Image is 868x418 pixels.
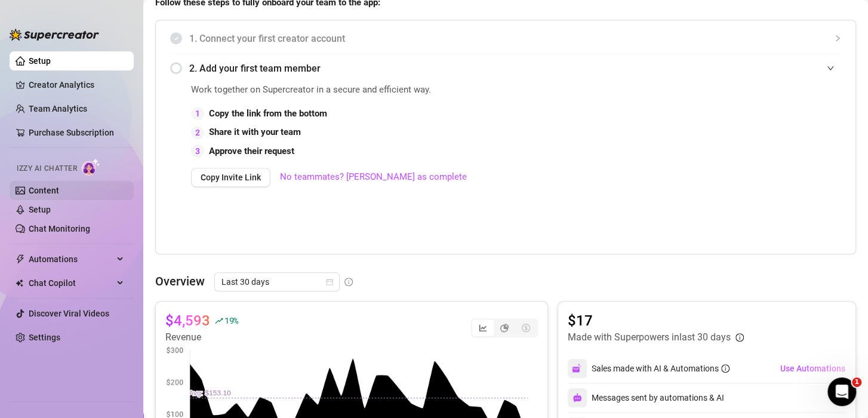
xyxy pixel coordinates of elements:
[221,273,333,291] span: Last 30 days
[29,273,113,293] span: Chat Copilot
[17,163,77,174] span: Izzy AI Chatter
[170,24,841,53] div: 1. Connect your first creator account
[191,83,572,97] span: Work together on Supercreator in a secure and efficient way.
[191,126,204,139] div: 2
[209,146,294,156] strong: Approve their request
[191,168,270,187] button: Copy Invite Link
[780,359,846,378] button: Use Automations
[209,127,301,137] strong: Share it with your team
[191,107,204,120] div: 1
[834,35,841,42] span: collapsed
[215,316,223,325] span: rise
[592,362,730,375] div: Sales made with AI & Automations
[165,311,210,330] article: $4,593
[721,364,730,373] span: info-circle
[827,64,834,72] span: expanded
[568,330,731,345] article: Made with Superpowers in last 30 days
[155,272,205,290] article: Overview
[29,123,124,142] a: Purchase Subscription
[170,54,841,83] div: 2. Add your first team member
[522,324,530,332] span: dollar-circle
[735,333,744,342] span: info-circle
[29,104,87,113] a: Team Analytics
[852,377,861,387] span: 1
[479,324,487,332] span: line-chart
[165,330,238,345] article: Revenue
[201,173,261,182] span: Copy Invite Link
[189,31,841,46] span: 1. Connect your first creator account
[29,333,60,342] a: Settings
[572,393,582,402] img: svg%3e
[189,61,841,76] span: 2. Add your first team member
[280,170,467,185] a: No teammates? [PERSON_NAME] as complete
[224,315,238,326] span: 19 %
[16,254,25,264] span: thunderbolt
[10,29,99,41] img: logo-BBDzfeDw.svg
[471,318,538,337] div: segmented control
[29,75,124,94] a: Creator Analytics
[29,309,109,318] a: Discover Viral Videos
[344,278,353,286] span: info-circle
[500,324,509,332] span: pie-chart
[602,83,841,236] iframe: Adding Team Members
[29,250,113,269] span: Automations
[209,108,327,119] strong: Copy the link from the bottom
[568,311,744,330] article: $17
[568,388,724,407] div: Messages sent by automations & AI
[29,205,51,214] a: Setup
[16,279,23,287] img: Chat Copilot
[29,186,59,195] a: Content
[82,158,100,176] img: AI Chatter
[827,377,856,406] iframe: Intercom live chat
[326,278,333,285] span: calendar
[29,56,51,66] a: Setup
[191,145,204,158] div: 3
[29,224,90,233] a: Chat Monitoring
[780,364,845,373] span: Use Automations
[572,363,583,374] img: svg%3e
